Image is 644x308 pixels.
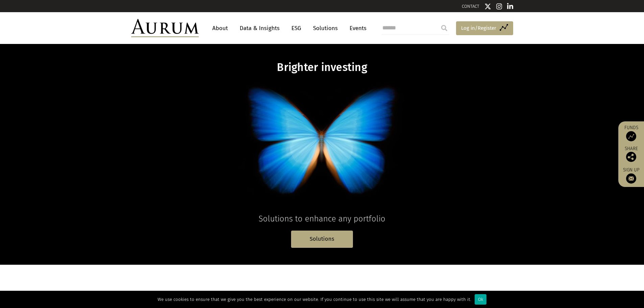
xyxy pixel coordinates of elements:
[310,22,341,34] a: Solutions
[496,3,502,10] img: Instagram icon
[437,21,451,35] input: Submit
[291,231,353,248] a: Solutions
[475,294,486,305] div: Ok
[461,24,496,32] span: Log in/Register
[507,3,513,10] img: Linkedin icon
[288,22,305,34] a: ESG
[626,152,636,162] img: Share this post
[456,21,513,35] a: Log in/Register
[484,3,491,10] img: Twitter icon
[346,22,366,34] a: Events
[626,131,636,141] img: Access Funds
[626,173,636,184] img: Sign up to our newsletter
[622,167,641,184] a: Sign up
[209,22,231,34] a: About
[259,214,385,223] span: Solutions to enhance any portfolio
[462,4,479,9] a: CONTACT
[192,61,453,74] h1: Brighter investing
[622,146,641,162] div: Share
[236,22,283,34] a: Data & Insights
[131,19,199,37] img: Aurum
[622,125,641,141] a: Funds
